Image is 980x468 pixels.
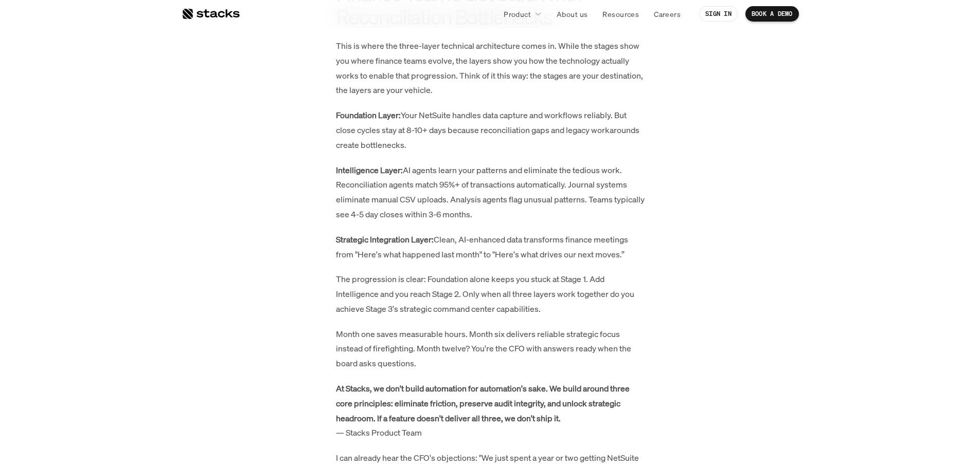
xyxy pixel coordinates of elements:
a: BOOK A DEMO [745,6,799,22]
p: BOOK A DEMO [752,10,793,17]
strong: Intelligence Layer: [336,164,403,176]
p: About us [557,9,587,20]
strong: Strategic Integration Layer: [336,234,434,245]
p: AI agents learn your patterns and eliminate the tedious work. Reconciliation agents match 95%+ of... [336,163,645,222]
p: Your NetSuite handles data capture and workflows reliably. But close cycles stay at 8-10+ days be... [336,108,645,152]
p: Product [504,9,531,20]
p: Clean, AI-enhanced data transforms finance meetings from "Here's what happened last month" to "He... [336,232,645,262]
p: Careers [654,9,681,20]
p: Month one saves measurable hours. Month six delivers reliable strategic focus instead of firefigh... [336,327,645,371]
p: — Stacks Product Team [336,381,645,440]
p: The progression is clear: Foundation alone keeps you stuck at Stage 1. Add Intelligence and you r... [336,272,645,316]
strong: Foundation Layer: [336,109,401,121]
p: Resources [602,9,639,20]
a: Careers [648,5,687,23]
a: Privacy Policy [121,196,167,203]
a: SIGN IN [699,6,738,22]
a: Resources [596,5,645,23]
p: This is where the three-layer technical architecture comes in. While the stages show you where fi... [336,39,645,98]
strong: At Stacks, we don't build automation for automation's sake. We build around three core principles... [336,383,631,424]
p: SIGN IN [705,10,732,17]
a: About us [550,5,594,23]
